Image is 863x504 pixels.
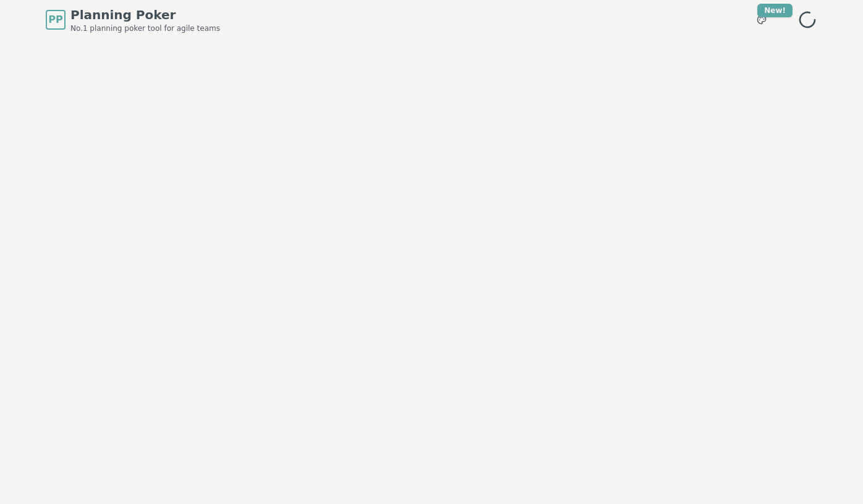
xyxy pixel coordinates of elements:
a: PPPlanning PokerNo.1 planning poker tool for agile teams [46,6,220,33]
span: No.1 planning poker tool for agile teams [70,23,220,33]
button: New! [750,9,773,31]
div: New! [757,4,793,17]
span: Planning Poker [70,6,220,23]
span: PP [48,12,62,27]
